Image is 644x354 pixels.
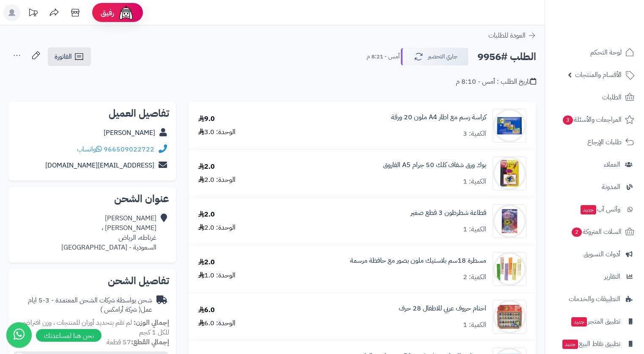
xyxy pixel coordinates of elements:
[550,311,639,332] a: تطبيق المتجرجديد
[101,8,114,18] span: رفيق
[550,334,639,354] a: تطبيق نقاط البيعجديد
[198,318,236,328] div: الوحدة: 6.0
[604,159,620,170] span: العملاء
[562,338,620,350] span: تطبيق نقاط البيع
[118,4,134,21] img: ai-face.png
[45,160,154,170] a: [EMAIL_ADDRESS][DOMAIN_NAME]
[48,47,91,66] a: الفاتورة
[15,296,152,315] div: شحن بواسطة شركات الشحن المعتمدة - 3-5 ايام عمل
[391,113,486,122] a: كراسة رسم مع اطار A4 ملون 20 ورقة
[575,69,622,81] span: الأقسام والمنتجات
[131,337,169,347] strong: إجمالي القطع:
[550,132,639,152] a: طلبات الإرجاع
[21,318,169,338] span: لم تقم بتحديد أوزان للمنتجات ، وزن افتراضي للكل 1 كجم
[463,129,486,139] div: الكمية: 3
[562,340,578,349] span: جديد
[198,223,236,233] div: الوحدة: 2.0
[15,276,169,286] h2: تفاصيل الشحن
[584,248,620,260] span: أدوات التسويق
[571,317,587,327] span: جديد
[488,30,536,41] a: العودة للطلبات
[104,128,155,138] a: [PERSON_NAME]
[493,300,526,334] img: WhatsApp%20Image%202020-06-09%20at%2000.21.52-90x90.jpeg
[100,305,141,315] span: ( شركة أرامكس )
[570,316,620,327] span: تطبيق المتجر
[411,208,486,218] a: قطاعة شطرطون 3 قطع صغير
[493,204,526,238] img: 14-90x90.jpg
[55,52,72,62] span: الفاتورة
[383,160,486,170] a: بوك ورق شفاف كلك 50 جرام A5 الفاروق
[550,222,639,242] a: السلات المتروكة2
[198,305,215,315] div: 6.0
[562,114,622,126] span: المراجعات والأسئلة
[456,77,536,87] div: تاريخ الطلب : أمس - 8:10 م
[550,244,639,264] a: أدوات التسويق
[563,115,573,125] span: 3
[15,108,169,118] h2: تفاصيل العميل
[571,226,622,238] span: السلات المتروكة
[15,194,169,204] h2: عنوان الشحن
[602,181,620,193] span: المدونة
[569,293,620,305] span: التطبيقات والخدمات
[602,91,622,103] span: الطلبات
[493,156,526,190] img: 74-90x90.jpg
[463,225,486,234] div: الكمية: 1
[488,30,526,41] span: العودة للطلبات
[198,258,215,267] div: 2.0
[550,266,639,287] a: التقارير
[350,256,486,266] a: مسطرة 18سم بلاستيك ملون بصور مع حافظة مرسمة
[493,109,526,143] img: 66-90x90.jpg
[477,48,536,66] h2: الطلب #9956
[198,210,215,220] div: 2.0
[580,203,620,215] span: وآتس آب
[550,289,639,309] a: التطبيقات والخدمات
[399,304,486,313] a: اختام حروف عربي للاطفال 28 حرف
[104,144,154,154] a: 966509022722
[107,337,169,347] small: 57 قطعة
[61,214,156,252] div: [PERSON_NAME] [PERSON_NAME] ، غرناطه، الرياض السعودية - [GEOGRAPHIC_DATA]
[198,175,236,185] div: الوحدة: 2.0
[572,228,582,237] span: 2
[587,136,622,148] span: طلبات الإرجاع
[198,271,236,280] div: الوحدة: 1.0
[550,154,639,175] a: العملاء
[550,42,639,63] a: لوحة التحكم
[367,52,400,61] small: أمس - 8:21 م
[198,162,215,172] div: 2.0
[550,177,639,197] a: المدونة
[590,47,622,58] span: لوحة التحكم
[493,252,526,286] img: WhatsApp%20Image%202020-06-07%20at%2022.32.30-90x90.jpeg
[463,272,486,282] div: الكمية: 2
[581,205,596,214] span: جديد
[550,110,639,130] a: المراجعات والأسئلة3
[22,4,44,23] a: تحديثات المنصة
[77,144,102,154] a: واتساب
[604,271,620,283] span: التقارير
[463,177,486,187] div: الكمية: 1
[550,199,639,220] a: وآتس آبجديد
[198,127,236,137] div: الوحدة: 3.0
[463,320,486,330] div: الكمية: 1
[198,114,215,124] div: 9.0
[401,48,469,66] button: جاري التحضير
[134,318,169,328] strong: إجمالي الوزن:
[550,87,639,107] a: الطلبات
